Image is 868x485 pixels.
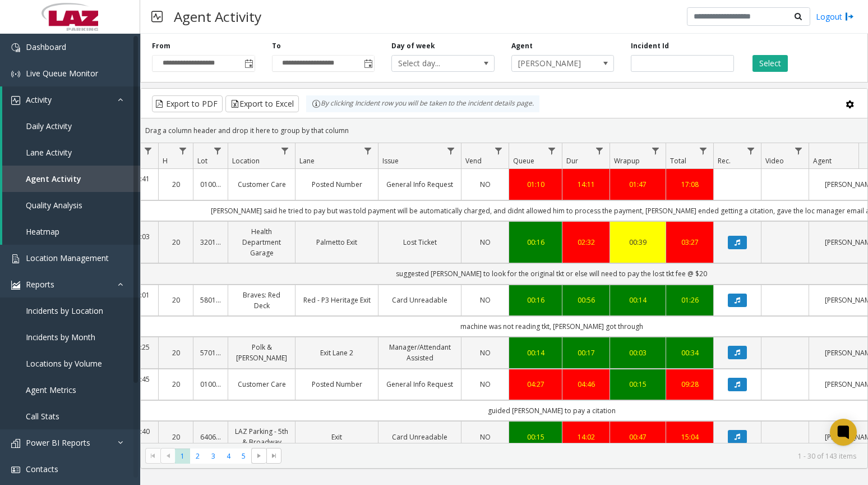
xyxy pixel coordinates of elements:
a: Customer Care [235,379,288,390]
span: Toggle popup [362,56,374,71]
a: NO [468,347,502,358]
a: 00:56 [569,295,603,305]
span: Page 4 [221,449,236,464]
span: Page 3 [206,449,221,464]
span: Page 5 [236,449,251,464]
span: Incidents by Month [26,332,95,342]
label: Incident Id [631,41,669,51]
span: Location Management [26,253,109,263]
span: Activity [26,94,52,105]
span: Live Queue Monitor [26,68,98,79]
a: Activity [2,86,140,113]
a: 04:46 [569,379,603,390]
a: Exit Lane 2 [302,347,371,358]
a: 00:03 [617,347,659,358]
a: 00:15 [617,379,659,390]
span: Incidents by Location [26,305,103,316]
label: From [152,41,170,51]
a: Daily Activity [2,113,140,139]
a: 00:34 [673,347,707,358]
a: NO [468,379,502,390]
a: 01:47 [617,179,659,190]
a: 00:39 [617,237,659,248]
a: Heatmap [2,218,140,245]
span: Agent Activity [26,173,81,184]
a: NO [468,295,502,305]
a: 20 [165,179,186,190]
a: 00:16 [516,295,555,305]
button: Export to PDF [152,95,223,112]
button: Export to Excel [225,95,299,112]
a: Vend Filter Menu [491,143,506,158]
div: 00:14 [516,347,555,358]
label: Agent [511,41,533,51]
a: Agent Activity [2,166,140,192]
div: Drag a column header and drop it here to group by that column [141,121,867,140]
img: 'icon' [11,465,20,474]
span: Location [232,156,260,166]
span: Daily Activity [26,121,72,131]
span: Reports [26,279,54,290]
a: 04:27 [516,379,555,390]
a: Date Filter Menu [141,143,156,158]
div: 01:10 [516,179,555,190]
a: 17:08 [673,179,707,190]
a: General Info Request [385,179,454,190]
span: Page 2 [190,449,205,464]
a: 20 [165,379,186,390]
span: Wrapup [614,156,640,166]
a: Polk & [PERSON_NAME] [235,342,288,363]
a: 00:17 [569,347,603,358]
span: Total [670,156,686,166]
a: Wrapup Filter Menu [648,143,663,158]
a: 00:47 [617,432,659,442]
span: Locations by Volume [26,358,102,369]
a: Logout [816,11,854,22]
div: 00:14 [617,295,659,305]
span: NO [480,237,491,247]
a: General Info Request [385,379,454,390]
a: Card Unreadable [385,295,454,305]
a: Queue Filter Menu [544,143,560,158]
a: Issue Filter Menu [444,143,459,158]
span: Rec. [718,156,731,166]
span: Dashboard [26,42,66,52]
span: Select day... [392,56,473,71]
a: Dur Filter Menu [592,143,607,158]
a: 010016 [200,379,221,390]
a: 010016 [200,179,221,190]
a: 02:32 [569,237,603,248]
label: To [272,41,281,51]
a: 09:28 [673,379,707,390]
span: H [163,156,168,166]
span: NO [480,432,491,442]
a: 14:11 [569,179,603,190]
a: LAZ Parking - 5th & Broadway [235,426,288,447]
label: Day of week [391,41,435,51]
a: Manager/Attendant Assisted [385,342,454,363]
div: 00:15 [516,432,555,442]
a: NO [468,179,502,190]
a: Total Filter Menu [696,143,711,158]
a: 14:02 [569,432,603,442]
a: 03:27 [673,237,707,248]
img: 'icon' [11,254,20,263]
div: By clicking Incident row you will be taken to the incident details page. [306,95,539,112]
span: Quality Analysis [26,200,82,211]
img: 'icon' [11,439,20,448]
img: 'icon' [11,70,20,79]
div: 15:04 [673,432,707,442]
a: 20 [165,432,186,442]
kendo-pager-info: 1 - 30 of 143 items [288,451,856,461]
img: infoIcon.svg [312,99,321,108]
